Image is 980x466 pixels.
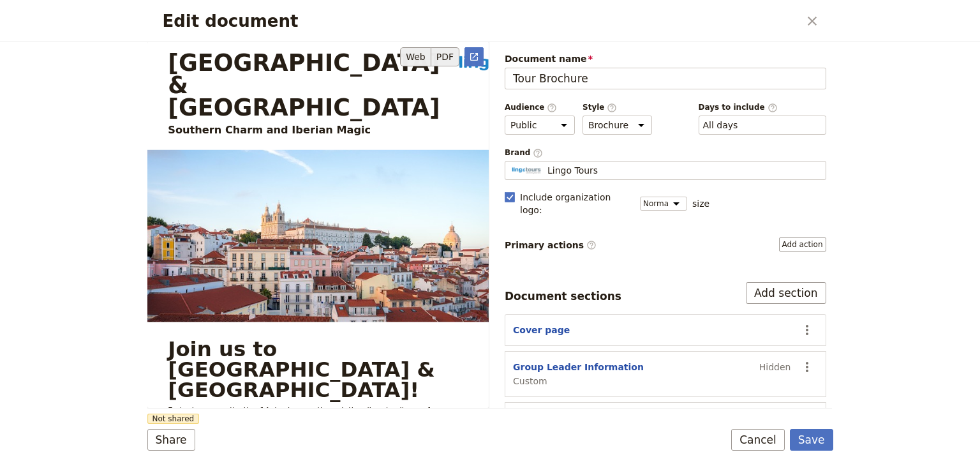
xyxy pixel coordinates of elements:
[454,83,551,97] a: clientservice@lingo-tours.com
[147,429,195,451] button: Share
[168,52,440,119] h1: [GEOGRAPHIC_DATA] & [GEOGRAPHIC_DATA]
[779,237,826,252] button: Primary actions​
[796,319,818,341] button: Actions
[768,103,778,112] span: ​
[400,47,431,66] button: Web
[547,103,557,112] span: ​
[520,191,632,216] span: Include organization logo :
[607,103,617,112] span: ​
[586,240,597,250] span: ​
[513,375,644,387] span: Custom
[731,429,785,451] button: Cancel
[746,282,826,304] button: Add section
[163,11,799,31] h2: Edit document
[454,52,551,77] img: Lingo Tours logo
[547,164,598,177] span: Lingo Tours
[513,361,644,373] button: Group Leader Information
[640,197,687,211] select: size
[533,148,543,157] span: ​
[583,116,652,135] select: Style​
[168,124,440,136] p: Southern Charm and Iberian Magic
[692,197,709,210] span: size
[510,166,542,174] img: Profile
[454,98,551,105] a: https://www.lingo-tours.com
[583,102,652,113] span: Style
[703,119,738,132] button: Days to include​Clear input
[801,10,823,32] button: Close dialog
[505,102,575,113] span: Audience
[796,356,818,378] button: Actions
[505,52,826,65] span: Document name
[505,68,826,89] input: Document name
[168,338,468,400] div: Join us to [GEOGRAPHIC_DATA] & [GEOGRAPHIC_DATA]!
[147,414,200,424] span: Not shared
[464,47,484,66] button: Open full preview
[513,324,570,336] button: Cover page
[699,102,826,113] span: Days to include
[431,47,459,66] button: PDF
[796,407,818,429] button: Actions
[505,147,826,158] span: Brand
[505,289,621,304] div: Document sections
[759,361,791,373] span: Hidden
[505,239,597,252] span: Primary actions
[505,116,575,135] select: Audience​
[790,429,833,451] button: Save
